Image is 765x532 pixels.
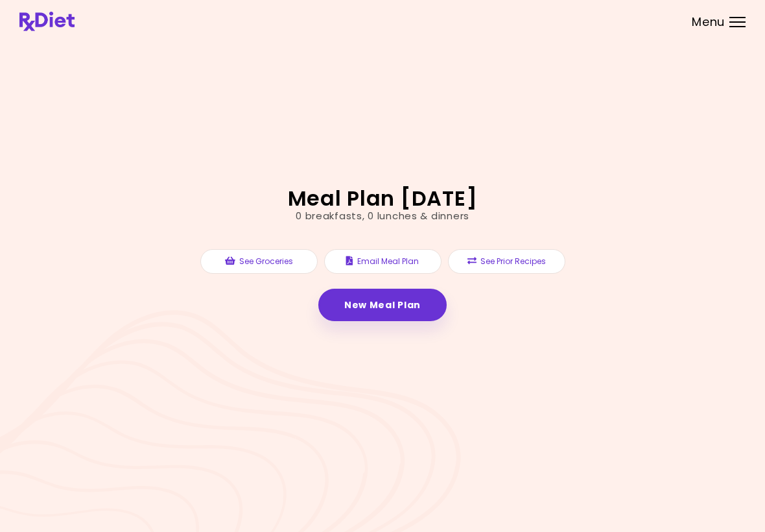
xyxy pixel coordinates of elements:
h2: Meal Plan [DATE] [288,188,478,209]
span: Menu [692,16,725,28]
button: See Groceries [200,249,318,274]
a: New Meal Plan [318,289,447,321]
img: RxDiet [19,12,75,31]
button: Email Meal Plan [324,249,441,274]
button: See Prior Recipes [448,249,565,274]
div: 0 breakfasts , 0 lunches & dinners [296,209,469,224]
